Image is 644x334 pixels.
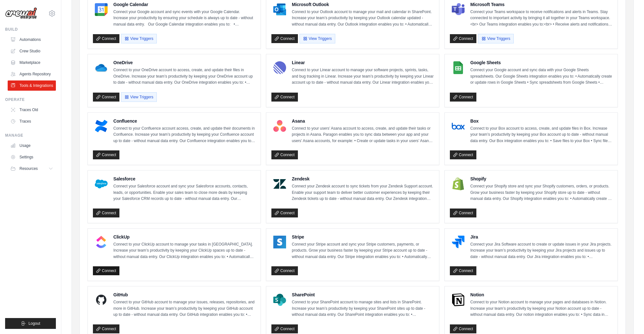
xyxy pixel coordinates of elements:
[450,266,476,275] a: Connect
[19,166,38,171] span: Resources
[452,61,465,74] img: Google Sheets Logo
[113,299,255,318] p: Connect to your GitHub account to manage your issues, releases, repositories, and more in GitHub....
[470,125,612,144] p: Connect to your Box account to access, create, and update files in Box. Increase your team’s prod...
[113,183,255,202] p: Connect your Salesforce account and sync your Salesforce accounts, contacts, leads, or opportunit...
[113,59,255,66] h4: OneDrive
[292,59,434,66] h4: Linear
[93,93,119,102] a: Connect
[271,93,298,102] a: Connect
[5,97,56,102] div: Operate
[450,93,476,102] a: Connect
[452,293,465,306] img: Notion Logo
[8,57,56,68] a: Marketplace
[478,34,514,43] button: View Triggers
[113,125,255,144] p: Connect to your Confluence account access, create, and update their documents in Confluence. Incr...
[5,318,56,329] button: Logout
[450,34,476,43] a: Connect
[113,67,255,86] p: Connect to your OneDrive account to access, create, and update their files in OneDrive. Increase ...
[5,27,56,32] div: Build
[299,34,335,43] button: View Triggers
[95,120,108,133] img: Confluence Logo
[292,67,434,86] p: Connect to your Linear account to manage your software projects, sprints, tasks, and bug tracking...
[273,293,286,306] img: SharePoint Logo
[470,67,612,86] p: Connect your Google account and sync data with your Google Sheets spreadsheets. Our Google Sheets...
[93,209,119,217] a: Connect
[113,241,255,260] p: Connect to your ClickUp account to manage your tasks in [GEOGRAPHIC_DATA]. Increase your team’s p...
[271,209,298,217] a: Connect
[95,3,108,16] img: Google Calendar Logo
[292,118,434,124] h4: Asana
[452,3,465,16] img: Microsoft Teams Logo
[113,176,255,182] h4: Salesforce
[470,118,612,124] h4: Box
[5,7,37,19] img: Logo
[95,236,108,248] img: ClickUp Logo
[5,133,56,138] div: Manage
[8,69,56,79] a: Agents Repository
[121,34,157,43] button: View Triggers
[8,163,56,174] button: Resources
[8,105,56,115] a: Traces Old
[273,61,286,74] img: Linear Logo
[292,1,434,8] h4: Microsoft Outlook
[292,241,434,260] p: Connect your Stripe account and sync your Stripe customers, payments, or products. Grow your busi...
[121,92,157,102] button: View Triggers
[113,9,255,28] p: Connect your Google account and sync events with your Google Calendar. Increase your productivity...
[470,234,612,240] h4: Jira
[113,234,255,240] h4: ClickUp
[95,61,108,74] img: OneDrive Logo
[93,266,119,275] a: Connect
[113,118,255,124] h4: Confluence
[8,152,56,162] a: Settings
[452,236,465,248] img: Jira Logo
[470,183,612,202] p: Connect your Shopify store and sync your Shopify customers, orders, or products. Grow your busine...
[8,46,56,56] a: Crew Studio
[292,234,434,240] h4: Stripe
[8,116,56,126] a: Traces
[8,80,56,91] a: Tools & Integrations
[470,1,612,8] h4: Microsoft Teams
[271,34,298,43] a: Connect
[95,178,108,190] img: Salesforce Logo
[93,150,119,159] a: Connect
[292,9,434,28] p: Connect to your Outlook account to manage your mail and calendar in SharePoint. Increase your tea...
[450,150,476,159] a: Connect
[292,125,434,144] p: Connect to your users’ Asana account to access, create, and update their tasks or projects in Asa...
[292,299,434,318] p: Connect to your SharePoint account to manage sites and lists in SharePoint. Increase your team’s ...
[470,292,612,298] h4: Notion
[8,140,56,151] a: Usage
[28,321,40,326] span: Logout
[292,183,434,202] p: Connect your Zendesk account to sync tickets from your Zendesk Support account. Enable your suppo...
[271,324,298,333] a: Connect
[113,292,255,298] h4: GitHub
[450,324,476,333] a: Connect
[273,120,286,133] img: Asana Logo
[95,293,108,306] img: GitHub Logo
[470,299,612,318] p: Connect to your Notion account to manage your pages and databases in Notion. Increase your team’s...
[273,236,286,248] img: Stripe Logo
[93,34,119,43] a: Connect
[470,176,612,182] h4: Shopify
[292,176,434,182] h4: Zendesk
[470,9,612,28] p: Connect your Teams workspace to receive notifications and alerts in Teams. Stay connected to impo...
[8,34,56,45] a: Automations
[452,120,465,133] img: Box Logo
[271,266,298,275] a: Connect
[273,3,286,16] img: Microsoft Outlook Logo
[292,292,434,298] h4: SharePoint
[450,209,476,217] a: Connect
[271,150,298,159] a: Connect
[452,178,465,190] img: Shopify Logo
[113,1,255,8] h4: Google Calendar
[470,241,612,260] p: Connect your Jira Software account to create or update issues in your Jira projects. Increase you...
[273,178,286,190] img: Zendesk Logo
[93,324,119,333] a: Connect
[470,59,612,66] h4: Google Sheets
